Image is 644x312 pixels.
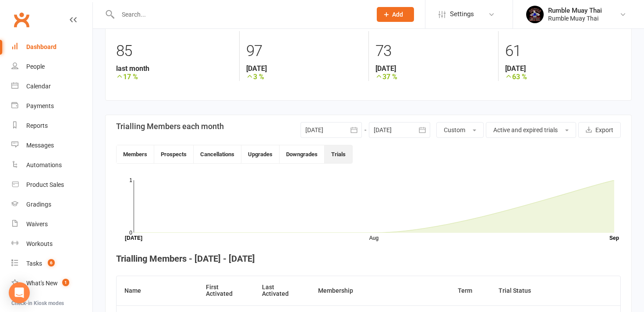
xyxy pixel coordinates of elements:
[11,254,92,273] a: Tasks 6
[26,260,42,267] div: Tasks
[436,122,484,138] button: Custom
[26,240,53,247] div: Workouts
[194,145,241,163] button: Cancellations
[26,63,45,70] div: People
[254,276,310,305] th: Last Activated
[375,38,492,64] div: 73
[117,145,154,163] button: Members
[493,126,558,133] span: Active and expired trials
[26,201,51,208] div: Gradings
[116,73,233,81] strong: 17 %
[11,273,92,293] a: What's New1
[115,8,365,21] input: Search...
[11,195,92,214] a: Gradings
[11,136,92,155] a: Messages
[450,276,491,305] th: Term
[325,145,352,163] button: Trials
[505,73,621,81] strong: 63 %
[11,155,92,175] a: Automations
[375,64,492,73] strong: [DATE]
[377,7,414,22] button: Add
[48,259,55,266] span: 6
[116,38,233,64] div: 85
[491,276,620,305] th: Trial Status
[116,254,621,263] h4: Trialling Members - [DATE] - [DATE]
[11,37,92,57] a: Dashboard
[26,181,64,188] div: Product Sales
[241,145,280,163] button: Upgrades
[450,4,474,24] span: Settings
[246,73,362,81] strong: 3 %
[117,276,198,305] th: Name
[548,14,602,22] div: Rumble Muay Thai
[26,221,48,228] div: Waivers
[246,64,362,73] strong: [DATE]
[11,116,92,136] a: Reports
[526,6,544,23] img: thumb_image1688088946.png
[11,214,92,234] a: Waivers
[9,282,30,303] div: Open Intercom Messenger
[26,43,57,50] div: Dashboard
[26,161,62,168] div: Automations
[310,276,450,305] th: Membership
[11,77,92,96] a: Calendar
[375,73,492,81] strong: 37 %
[26,142,54,149] div: Messages
[280,145,325,163] button: Downgrades
[11,234,92,254] a: Workouts
[26,102,54,109] div: Payments
[578,122,621,138] button: Export
[198,276,254,305] th: First Activated
[116,122,224,131] h3: Trialling Members each month
[11,96,92,116] a: Payments
[486,122,576,138] button: Active and expired trials
[26,83,51,90] div: Calendar
[11,9,32,31] a: Clubworx
[11,175,92,195] a: Product Sales
[444,126,465,133] span: Custom
[246,38,362,64] div: 97
[26,280,58,287] div: What's New
[11,57,92,77] a: People
[116,64,233,73] strong: last month
[392,11,403,18] span: Add
[26,122,48,129] div: Reports
[548,7,602,14] div: Rumble Muay Thai
[154,145,194,163] button: Prospects
[505,38,621,64] div: 61
[62,279,69,286] span: 1
[505,64,621,73] strong: [DATE]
